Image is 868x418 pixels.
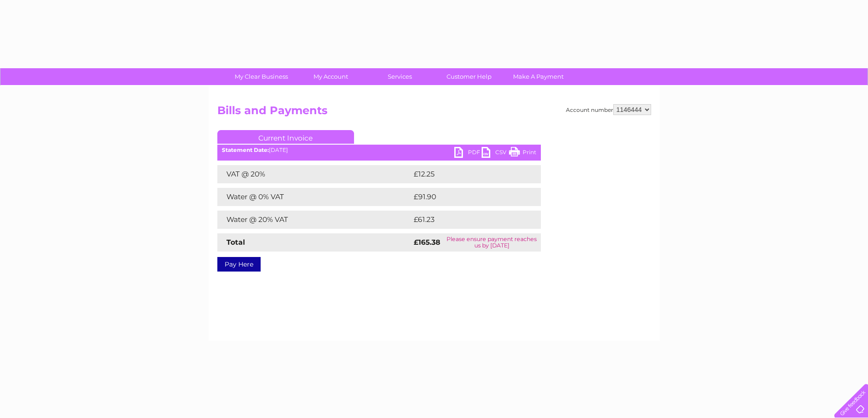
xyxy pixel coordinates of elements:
td: Please ensure payment reaches us by [DATE] [443,233,540,252]
a: My Account [293,68,368,85]
td: Water @ 20% VAT [217,211,411,229]
td: £12.25 [411,165,521,183]
h2: Bills and Payments [217,104,651,121]
b: Statement Date: [222,146,269,153]
strong: Total [226,238,245,247]
a: My Clear Business [224,68,299,85]
a: PDF [454,147,482,160]
a: CSV [482,147,509,160]
td: VAT @ 20% [217,165,411,183]
a: Customer Help [431,68,507,85]
td: £91.90 [411,188,522,206]
td: £61.23 [411,211,521,229]
a: Current Invoice [217,130,354,144]
div: [DATE] [217,147,541,153]
div: Account number [566,104,651,115]
td: Water @ 0% VAT [217,188,411,206]
strong: £165.38 [414,238,440,247]
a: Services [362,68,437,85]
a: Pay Here [217,257,261,272]
a: Make A Payment [501,68,576,85]
a: Print [509,147,536,160]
